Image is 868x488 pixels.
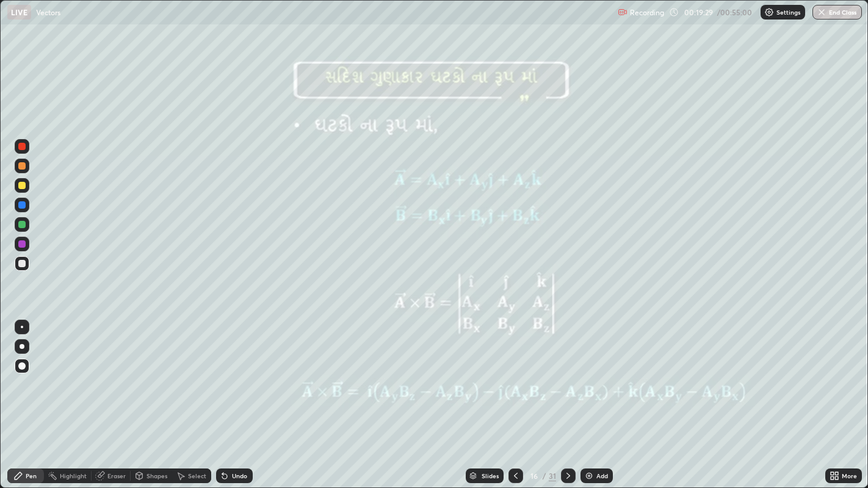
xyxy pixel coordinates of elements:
[543,472,546,479] div: /
[482,473,499,479] div: Slides
[549,470,556,481] div: 31
[618,7,627,17] img: recording.375f2c34.svg
[232,473,247,479] div: Undo
[812,5,862,20] button: End Class
[596,473,608,479] div: Add
[842,473,857,479] div: More
[11,7,27,17] p: LIVE
[107,473,126,479] div: Eraser
[630,8,664,17] p: Recording
[188,473,206,479] div: Select
[817,7,826,17] img: end-class-cross
[776,9,800,15] p: Settings
[60,473,87,479] div: Highlight
[146,473,167,479] div: Shapes
[528,472,540,479] div: 16
[764,7,774,17] img: class-settings-icons
[26,473,37,479] div: Pen
[584,471,594,481] img: add-slide-button
[36,7,60,17] p: Vectors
